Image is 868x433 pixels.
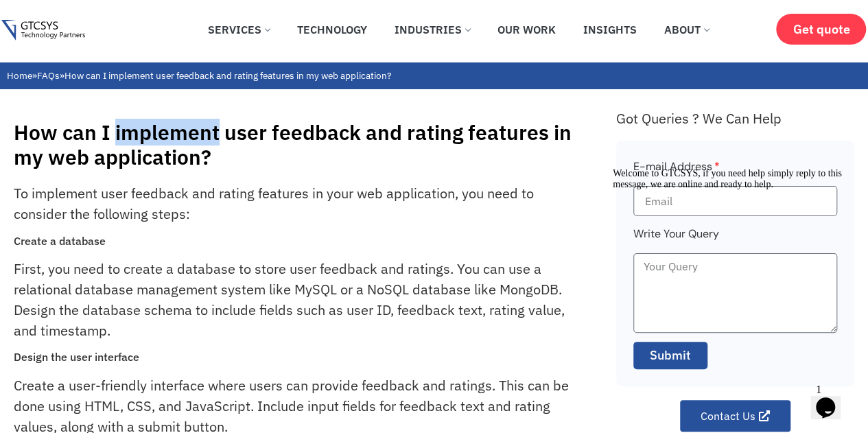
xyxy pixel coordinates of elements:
[680,400,790,432] a: Contact Us
[633,158,838,378] form: Faq Form
[37,69,60,82] a: FAQs
[633,158,720,186] label: E-mail Address
[198,14,280,45] a: Services
[64,69,391,82] span: How can I implement user feedback and rating features in my web application?
[810,378,854,419] iframe: chat widget
[7,69,32,82] a: Home
[573,14,647,45] a: Insights
[384,14,480,45] a: Industries
[616,110,855,127] div: Got Queries ? We Can Help
[5,5,235,27] span: Welcome to GTCSYS, if you need help simply reply to this message, we are online and ready to help.
[776,14,866,45] a: Get quote
[14,183,585,224] p: To implement user feedback and rating features in your web application, you need to consider the ...
[7,69,391,82] span: » »
[14,120,602,169] h1: How can I implement user feedback and rating features in my web application?
[14,235,585,248] h3: Create a database
[14,351,585,364] h3: Design the user interface
[14,259,585,341] p: First, you need to create a database to store user feedback and ratings. You can use a relational...
[287,14,377,45] a: Technology
[793,22,849,36] span: Get quote
[5,5,253,27] div: Welcome to GTCSYS, if you need help simply reply to this message, we are online and ready to help.
[487,14,566,45] a: Our Work
[701,410,755,421] span: Contact Us
[654,14,719,45] a: About
[607,163,854,371] iframe: chat widget
[1,20,84,41] img: Gtcsys logo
